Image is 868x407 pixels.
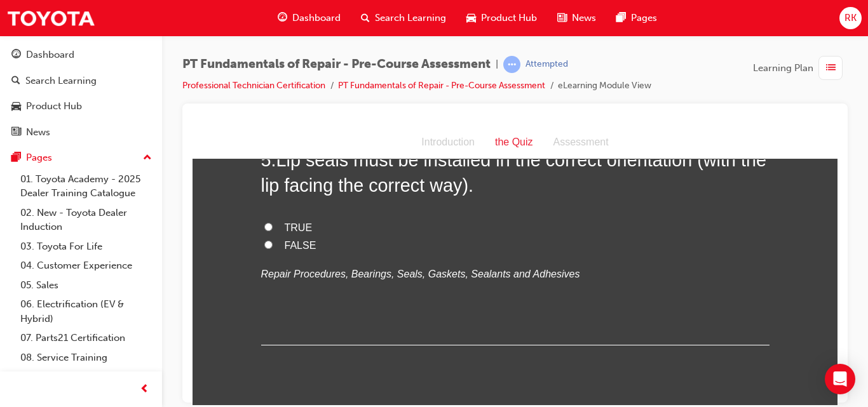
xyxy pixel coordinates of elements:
[361,10,370,26] span: search-icon
[15,328,157,348] a: 07. Parts21 Certification
[338,80,545,91] a: PT Fundamentals of Repair - Pre-Course Assessment
[69,142,388,153] em: Repair Procedures, Bearings, Seals, Gaskets, Sealants and Adhesives
[15,237,157,257] a: 03. Toyota For Life
[572,11,596,25] span: News
[375,11,446,25] span: Search Learning
[72,114,80,123] input: FALSE
[292,7,351,25] div: the Quiz
[351,5,456,31] a: search-iconSearch Learning
[616,10,626,26] span: pages-icon
[5,95,157,118] a: Product Hub
[69,21,577,72] h2: 5 .
[503,56,520,73] span: learningRecordVerb_ATTEMPT-icon
[140,382,149,397] span: prev-icon
[753,61,813,76] span: Learning Plan
[26,125,50,140] div: News
[5,146,157,170] button: Pages
[15,170,157,203] a: 01. Toyota Academy - 2025 Dealer Training Catalogue
[15,203,157,237] a: 02. New - Toyota Dealer Induction
[25,74,97,88] div: Search Learning
[292,11,341,25] span: Dashboard
[143,150,152,166] span: up-icon
[557,10,567,26] span: news-icon
[278,10,287,26] span: guage-icon
[15,256,157,276] a: 04. Customer Experience
[5,121,157,144] a: News
[547,5,606,31] a: news-iconNews
[5,41,157,146] button: DashboardSearch LearningProduct HubNews
[11,152,21,164] span: pages-icon
[825,364,855,394] div: Open Intercom Messenger
[26,150,52,165] div: Pages
[526,58,568,70] div: Attempted
[26,48,74,62] div: Dashboard
[5,43,157,67] a: Dashboard
[466,10,476,26] span: car-icon
[351,7,426,25] div: Assessment
[496,57,498,72] span: |
[268,5,351,31] a: guage-iconDashboard
[92,114,124,124] span: FALSE
[631,11,657,25] span: Pages
[606,5,667,31] a: pages-iconPages
[219,7,292,25] div: Introduction
[481,11,537,25] span: Product Hub
[15,348,157,368] a: 08. Service Training
[558,79,651,93] li: eLearning Module View
[72,97,80,105] input: TRUE
[826,60,836,76] span: list-icon
[26,99,82,114] div: Product Hub
[11,50,21,61] span: guage-icon
[92,96,120,107] span: TRUE
[11,127,21,138] span: news-icon
[839,7,862,29] button: RK
[6,4,95,32] img: Trak
[11,101,21,112] span: car-icon
[5,69,157,93] a: Search Learning
[15,367,157,387] a: 09. Technical Training
[182,80,325,91] a: Professional Technician Certification
[182,57,491,72] span: PT Fundamentals of Repair - Pre-Course Assessment
[753,56,848,80] button: Learning Plan
[456,5,547,31] a: car-iconProduct Hub
[11,76,20,87] span: search-icon
[15,276,157,295] a: 05. Sales
[844,11,857,25] span: RK
[15,295,157,328] a: 06. Electrification (EV & Hybrid)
